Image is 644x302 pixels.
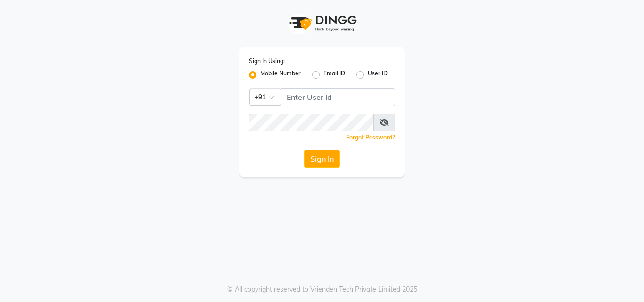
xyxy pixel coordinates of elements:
input: Username [281,88,395,106]
label: Sign In Using: [249,57,285,65]
label: Mobile Number [260,69,301,81]
button: Sign In [304,150,340,168]
label: User ID [368,69,388,81]
img: logo1.svg [284,9,360,37]
input: Username [249,114,374,131]
label: Email ID [323,69,345,81]
a: Forgot Password? [346,134,395,141]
